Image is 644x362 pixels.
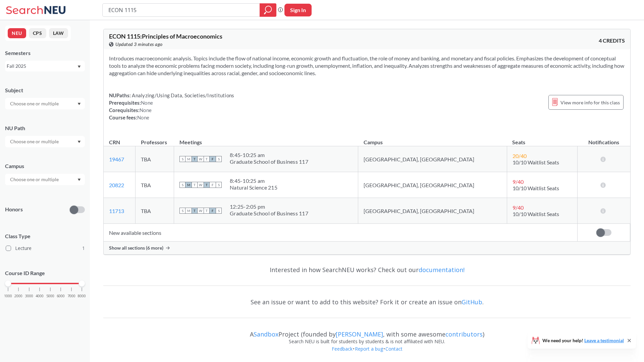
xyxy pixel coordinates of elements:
th: Meetings [174,132,358,146]
th: Campus [358,132,507,146]
th: Seats [507,132,577,146]
span: 8000 [78,294,86,298]
a: Feedback [331,346,353,352]
td: TBA [136,146,174,172]
button: NEU [8,28,26,38]
span: 10/10 Waitlist Seats [513,185,559,191]
span: None [141,100,153,106]
td: [GEOGRAPHIC_DATA], [GEOGRAPHIC_DATA] [358,146,507,172]
span: M [185,156,192,162]
span: 2000 [14,294,22,298]
a: contributors [445,330,483,338]
span: We need your help! [542,338,624,343]
div: Search NEU is built for students by students & is not affiliated with NEU. [103,338,631,345]
span: M [185,182,192,188]
span: S [216,182,222,188]
span: None [137,114,149,120]
span: View more info for this class [560,98,620,107]
button: CPS [29,28,46,38]
a: 11713 [109,208,124,214]
input: Choose one or multiple [7,175,63,184]
span: 4000 [36,294,44,298]
div: 12:25 - 2:05 pm [230,203,308,210]
svg: Dropdown arrow [77,103,81,105]
th: Professors [136,132,174,146]
span: 7000 [67,294,75,298]
span: W [198,156,204,162]
div: Campus [5,162,85,170]
span: 5000 [46,294,54,298]
span: 9 / 40 [513,178,524,185]
a: Sandbox [254,330,278,338]
div: NUPaths: Prerequisites: Corequisites: Course fees: [109,92,234,121]
th: Notifications [578,132,630,146]
div: 8:45 - 10:25 am [230,177,277,184]
input: Choose one or multiple [7,100,63,108]
input: Class, professor, course number, "phrase" [108,4,255,16]
span: 6000 [57,294,65,298]
input: Choose one or multiple [7,138,63,146]
div: Graduate School of Business 117 [230,210,308,217]
span: Analyzing/Using Data, Societies/Institutions [131,92,234,98]
td: New available sections [104,224,578,242]
span: 10/10 Waitlist Seats [513,159,559,165]
span: 9 / 40 [513,204,524,211]
a: 20822 [109,182,124,188]
svg: Dropdown arrow [77,141,81,143]
span: T [204,208,210,214]
span: W [198,208,204,214]
p: Course ID Range [5,269,85,277]
a: Contact [385,346,403,352]
span: 1 [82,245,85,252]
span: F [210,156,216,162]
span: S [179,208,185,214]
div: Dropdown arrow [5,136,85,147]
span: 4 CREDITS [599,37,625,44]
div: Natural Science 215 [230,184,277,191]
td: TBA [136,172,174,198]
label: Lecture [6,244,85,253]
td: TBA [136,198,174,224]
td: [GEOGRAPHIC_DATA], [GEOGRAPHIC_DATA] [358,198,507,224]
a: [PERSON_NAME] [336,330,383,338]
p: Honors [5,206,23,213]
a: Leave a testimonial [584,338,624,343]
div: Dropdown arrow [5,174,85,185]
a: 19467 [109,156,124,162]
span: 10/10 Waitlist Seats [513,211,559,217]
div: Fall 2025 [7,62,77,70]
section: Introduces macroeconomic analysis. Topics include the flow of national income, economic growth an... [109,55,625,77]
button: Sign In [284,4,312,16]
div: Graduate School of Business 117 [230,158,308,165]
span: Updated 3 minutes ago [115,41,163,48]
span: 20 / 40 [513,153,527,159]
span: T [204,182,210,188]
div: 8:45 - 10:25 am [230,152,308,158]
span: Class Type [5,232,85,240]
span: T [192,208,198,214]
a: GitHub [462,298,482,306]
span: Show all sections (6 more) [109,245,163,251]
div: Interested in how SearchNEU works? Check out our [103,260,631,279]
span: 3000 [25,294,33,298]
span: M [185,208,192,214]
span: S [216,156,222,162]
span: F [210,182,216,188]
span: W [198,182,204,188]
svg: Dropdown arrow [77,65,81,68]
span: ECON 1115 : Principles of Macroeconomics [109,33,222,40]
div: magnifying glass [260,3,276,17]
a: documentation! [419,266,465,274]
span: S [216,208,222,214]
svg: magnifying glass [264,5,272,15]
span: 1000 [4,294,12,298]
span: S [179,182,185,188]
div: Show all sections (6 more) [104,242,630,254]
a: Report a bug [355,346,383,352]
div: Fall 2025Dropdown arrow [5,61,85,71]
div: A Project (founded by , with some awesome ) [103,324,631,338]
td: [GEOGRAPHIC_DATA], [GEOGRAPHIC_DATA] [358,172,507,198]
div: CRN [109,139,120,146]
span: S [179,156,185,162]
span: T [192,156,198,162]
